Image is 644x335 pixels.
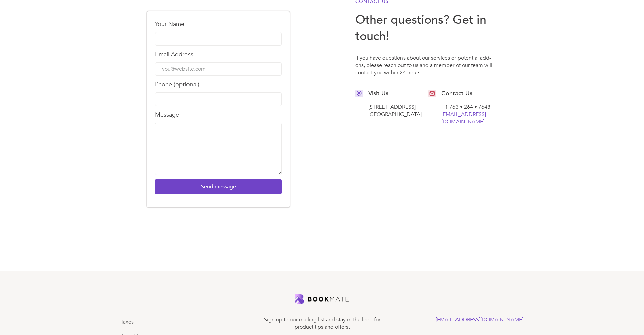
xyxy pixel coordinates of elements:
div: [STREET_ADDRESS] [GEOGRAPHIC_DATA] [368,103,423,118]
label: Phone (optional) [155,80,282,90]
div: Sign up to our mailing list and stay in the loop for product tips and offers. [258,316,386,331]
div: +1 763 • 264 • 7648 [441,103,496,125]
label: Message [155,110,282,120]
a: [EMAIL_ADDRESS][DOMAIN_NAME] [441,111,486,125]
label: Your Name [155,19,282,29]
input: you@website.com [155,62,282,76]
div: If you have questions about our services or potential add-ons, please reach out to us and a membe... [355,54,496,90]
a: Taxes [121,318,134,326]
form: Email Form 6 [155,19,282,194]
h3: Other questions? Get in touch! [355,12,496,44]
label: Email Address [155,50,282,60]
h1: Contact Us [441,90,496,98]
a: [EMAIL_ADDRESS][DOMAIN_NAME] [436,316,523,323]
h1: Visit Us [368,90,423,98]
input: Send message [155,179,282,194]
